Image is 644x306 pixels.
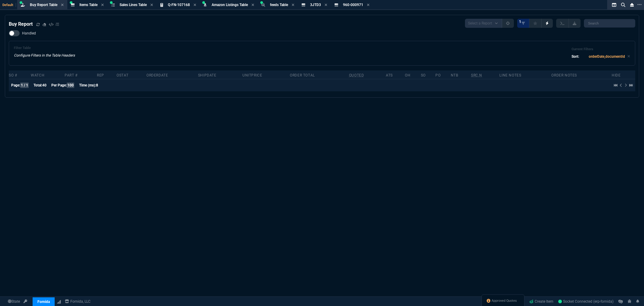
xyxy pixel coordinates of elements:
div: NTB [451,73,458,78]
span: Handled [22,31,36,36]
p: Configure Filters in the Table Headers [14,53,75,58]
div: unitPrice [242,73,262,78]
div: Watch [31,73,44,78]
div: Order Notes [551,73,577,78]
div: shipDate [198,73,216,78]
p: Sort: [572,54,579,59]
span: 960-000971 [343,3,363,7]
span: Total: [34,83,42,87]
span: Buy Report Table [30,3,57,7]
a: Global State [6,299,22,304]
span: 100 [67,83,74,88]
span: 40 [42,83,46,87]
a: Create Item [527,297,556,306]
h6: Filter Table [14,46,75,50]
span: Sales Lines Table [120,3,147,7]
div: hide [612,73,620,78]
nx-icon: Close Tab [367,3,370,8]
nx-icon: Open New Tab [637,2,642,8]
a: nQg1yYz2a0S6R7LIAAGx [558,299,614,304]
span: Items Table [79,3,98,7]
span: Time (ms): [79,83,96,87]
a: API TOKEN [22,299,29,304]
div: SO # [9,73,17,78]
abbr: Quote Sourcing Notes [471,73,482,77]
span: Approved Quotes [492,298,517,303]
span: feeds Table [270,3,288,7]
div: OH [405,73,410,78]
div: PO [435,73,441,78]
div: oStat [117,73,128,78]
div: OrderDate [146,73,168,78]
span: Q-FN-107168 [168,3,190,7]
span: 8 [96,83,98,87]
span: 3JTD3 [310,3,321,7]
nx-icon: Close Tab [101,3,104,8]
nx-icon: Close Tab [61,3,64,8]
span: Page: [11,83,20,87]
a: msbcCompanyName [63,299,92,304]
div: SO [421,73,426,78]
span: Socket Connected (erp-fornida) [558,299,614,304]
span: Default [2,3,16,7]
nx-icon: Close Tab [252,3,254,8]
h4: Buy Report [9,21,33,28]
span: Amazon Listings Table [212,3,248,7]
div: Rep [97,73,104,78]
nx-icon: Search [619,1,628,8]
code: orderDate,documentId [589,54,625,59]
input: Search [584,19,635,28]
nx-icon: Close Tab [194,3,196,8]
abbr: Quoted Cost and Sourcing Notes [349,73,364,77]
nx-icon: Close Workbench [628,1,636,8]
span: Per Page: [51,83,67,87]
h6: Current Filters [572,47,630,51]
nx-icon: Close Tab [292,3,294,8]
nx-icon: Close Tab [150,3,153,8]
span: 1 / 1 [20,83,29,88]
nx-icon: Split Panels [610,1,619,8]
div: Part # [65,73,78,78]
span: 1 [519,19,521,24]
div: ATS [386,73,393,78]
div: Line Notes [499,73,521,78]
nx-icon: Close Tab [325,3,327,8]
div: Order Total [290,73,315,78]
